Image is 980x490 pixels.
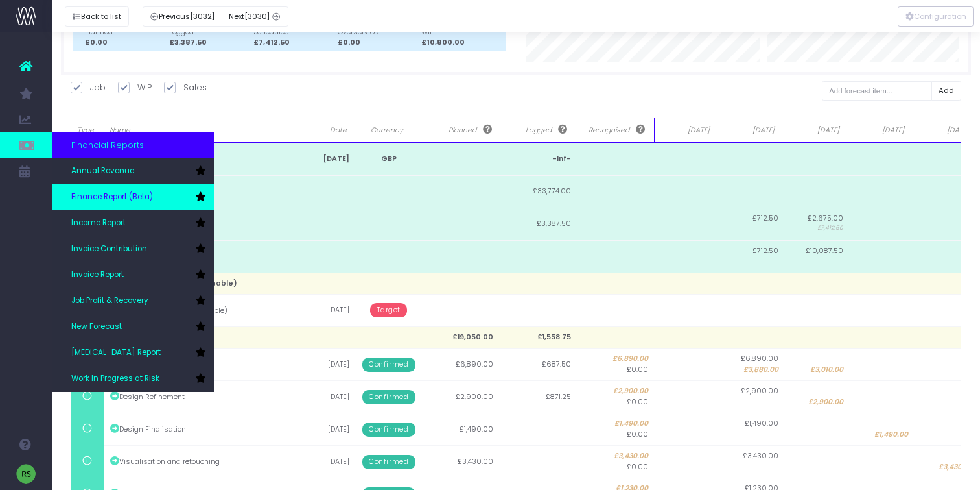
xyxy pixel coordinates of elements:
td: Design Refinement [103,381,297,413]
td: £3,387.50 [500,208,577,240]
td: [DATE] [297,294,356,326]
div: Logged [169,27,248,38]
span: £3,430.00 [584,451,649,461]
td: £33,774.00 [500,175,577,208]
td: £3,430.00 [422,446,500,478]
span: New Forecast [71,321,122,333]
span: Invoice Report [71,269,124,281]
td: £2,900.00 [422,381,500,413]
td: -Inf- [500,143,577,175]
a: Annual Revenue [52,158,214,184]
button: Previous[3032] [143,6,222,27]
button: Configuration [898,6,974,27]
span: £3,880.00 [743,365,778,375]
span: Name [110,125,288,136]
span: £3,430.00 [939,462,973,472]
span: Confirmed [362,390,415,404]
td: £6,890.00 [422,349,500,381]
div: Planned [85,27,164,38]
span: [DATE] [661,125,710,136]
span: Invoice Contribution [71,243,147,255]
td: £10,087.50 [785,240,850,273]
span: [DATE] [725,125,775,136]
span: Confirmed [362,423,415,437]
a: Income Report [52,210,214,236]
span: £3,010.00 [810,365,843,375]
td: [DATE] [297,349,356,381]
span: Work In Progress at Risk [71,373,159,385]
a: Finance Report (Beta) [52,184,214,210]
span: £7,412.50 [791,224,843,233]
td: £1,558.75 [500,326,577,348]
span: £2,900.00 [808,397,843,408]
span: £0.00 [627,397,648,408]
a: Invoice Report [52,262,214,288]
span: £6,890.00 [584,354,649,364]
label: Sales [164,81,207,94]
span: £0.00 [627,365,648,375]
td: £712.50 [720,240,785,273]
td: £19,050.00 [422,326,500,348]
span: £1,490.00 [584,419,649,429]
div: £3,387.50 [169,38,248,48]
div: £10,800.00 [421,38,500,48]
label: Job [71,81,106,94]
span: £2,900.00 [584,386,649,397]
span: Target [370,303,407,317]
span: Currency [362,125,412,136]
div: Vertical button group [898,6,974,27]
span: £3,430.00 [743,451,778,461]
td: £2,675.00 [785,208,850,240]
span: Planned [430,125,492,136]
span: Type [77,125,94,136]
a: [MEDICAL_DATA] Report [52,340,214,366]
a: Job Profit & Recovery [52,288,214,314]
div: Scheduled [253,27,332,38]
span: Confirmed [362,455,415,469]
span: [DATE] [920,125,969,136]
button: Next[3030] [222,6,288,27]
span: £0.00 [627,462,648,472]
span: Job Profit & Recovery [71,295,148,307]
td: Design Finalisation [103,413,297,446]
span: Confirmed [362,358,415,372]
img: images/default_profile_image.png [16,464,36,484]
a: New Forecast [52,314,214,340]
a: Invoice Contribution [52,236,214,262]
td: £1,490.00 [422,413,500,446]
td: [DATE] [297,446,356,478]
td: [DATE] [297,143,356,175]
span: Recognised [583,125,645,136]
td: £712.50 [720,208,785,240]
td: [DATE] [297,413,356,446]
span: £1,490.00 [745,419,778,429]
td: £687.50 [500,349,577,381]
td: [DATE] [297,381,356,413]
span: [DATE] [855,125,904,136]
a: Work In Progress at Risk [52,366,214,392]
span: £0.00 [627,430,648,440]
span: £2,900.00 [741,386,778,397]
label: WIP [118,81,152,94]
span: Date [304,125,347,136]
span: [3032] [190,11,215,22]
span: £1,490.00 [874,430,908,440]
span: [DATE] [790,125,839,136]
span: Annual Revenue [71,165,134,177]
td: £871.25 [500,381,577,413]
td: Visualisation and retouching [103,446,297,478]
div: Overservice [338,27,417,38]
span: Logged [505,125,567,136]
span: Financial Reports [71,139,144,152]
span: [3030] [244,11,270,22]
div: WIP [421,27,500,38]
div: £7,412.50 [253,38,332,48]
input: Add forecast item... [822,81,932,101]
span: [MEDICAL_DATA] Report [71,347,161,359]
td: GBP [356,143,421,175]
button: Back to list [65,6,129,27]
span: £6,890.00 [741,354,778,364]
span: Finance Report (Beta) [71,191,153,203]
button: Add [931,81,962,101]
div: £0.00 [338,38,417,48]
